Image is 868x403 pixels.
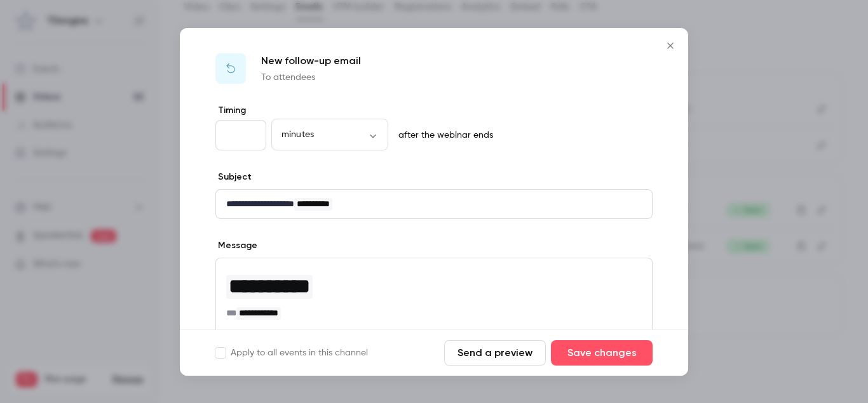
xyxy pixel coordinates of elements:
[215,347,368,359] label: Apply to all events in this channel
[261,71,361,84] p: To attendees
[393,129,493,142] p: after the webinar ends
[271,128,388,141] div: minutes
[215,104,653,117] label: Timing
[215,171,252,183] label: Subject
[444,340,546,366] button: Send a preview
[590,171,606,186] code: {
[551,340,653,366] button: Save changes
[658,33,683,58] button: Close
[215,239,257,252] label: Message
[216,190,652,218] div: editor
[261,53,361,69] p: New follow-up email
[216,258,652,381] div: editor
